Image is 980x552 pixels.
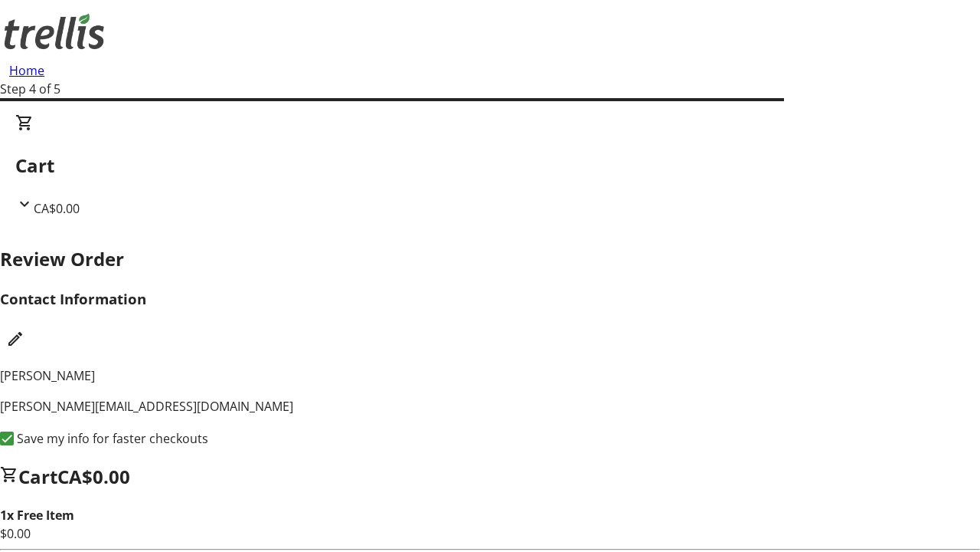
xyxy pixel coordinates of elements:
[15,152,965,179] h2: Cart
[14,429,208,448] label: Save my info for faster checkouts
[57,464,130,489] span: CA$0.00
[15,113,965,218] div: CartCA$0.00
[34,200,80,217] span: CA$0.00
[18,464,57,489] span: Cart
